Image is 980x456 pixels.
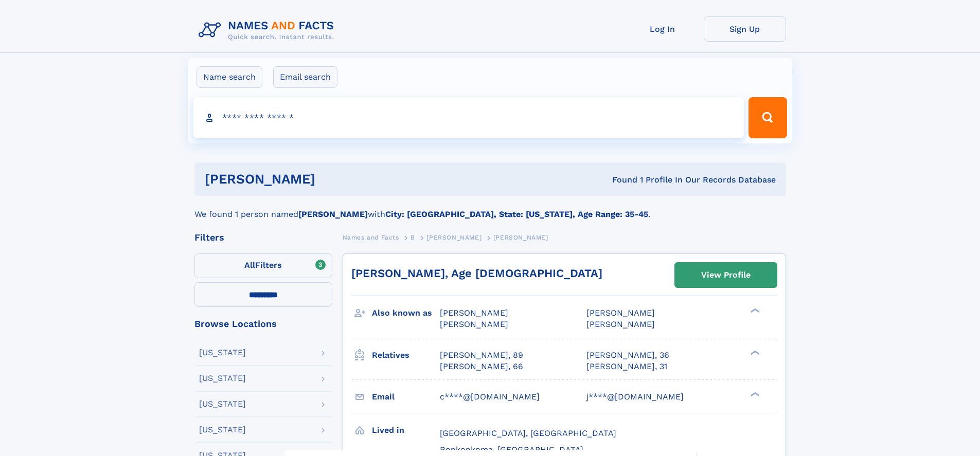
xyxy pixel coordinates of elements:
[372,346,440,364] h3: Relatives
[493,234,548,241] span: [PERSON_NAME]
[194,196,786,221] div: We found 1 person named with .
[426,234,482,241] span: [PERSON_NAME]
[704,16,786,42] a: Sign Up
[586,308,655,318] span: [PERSON_NAME]
[749,97,787,138] button: Search Button
[440,319,508,329] span: [PERSON_NAME]
[194,233,332,242] div: Filters
[621,16,704,42] a: Log In
[343,231,399,244] a: Names and Facts
[426,231,482,244] a: [PERSON_NAME]
[194,16,343,44] img: Logo Names and Facts
[440,361,523,372] a: [PERSON_NAME], 66
[675,263,777,287] a: View Profile
[199,374,246,382] div: [US_STATE]
[199,349,246,357] div: [US_STATE]
[586,350,669,361] a: [PERSON_NAME], 36
[244,260,255,270] span: All
[440,350,523,361] a: [PERSON_NAME], 89
[748,391,760,397] div: ❯
[586,319,655,329] span: [PERSON_NAME]
[372,388,440,406] h3: Email
[298,209,368,219] b: [PERSON_NAME]
[193,97,744,138] input: search input
[411,231,415,244] a: B
[385,209,648,219] b: City: [GEOGRAPHIC_DATA], State: [US_STATE], Age Range: 35-45
[701,263,751,287] div: View Profile
[464,174,776,186] div: Found 1 Profile In Our Records Database
[411,234,415,241] span: B
[199,400,246,408] div: [US_STATE]
[194,319,332,329] div: Browse Locations
[351,267,602,280] a: [PERSON_NAME], Age [DEMOGRAPHIC_DATA]
[586,361,667,372] a: [PERSON_NAME], 31
[273,66,337,88] label: Email search
[372,304,440,322] h3: Also known as
[748,349,760,356] div: ❯
[440,308,508,318] span: [PERSON_NAME]
[372,422,440,439] h3: Lived in
[440,445,583,454] span: Ronkonkoma, [GEOGRAPHIC_DATA]
[748,307,760,314] div: ❯
[194,253,332,278] label: Filters
[197,66,262,88] label: Name search
[199,426,246,434] div: [US_STATE]
[205,173,464,186] h1: [PERSON_NAME]
[440,428,616,438] span: [GEOGRAPHIC_DATA], [GEOGRAPHIC_DATA]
